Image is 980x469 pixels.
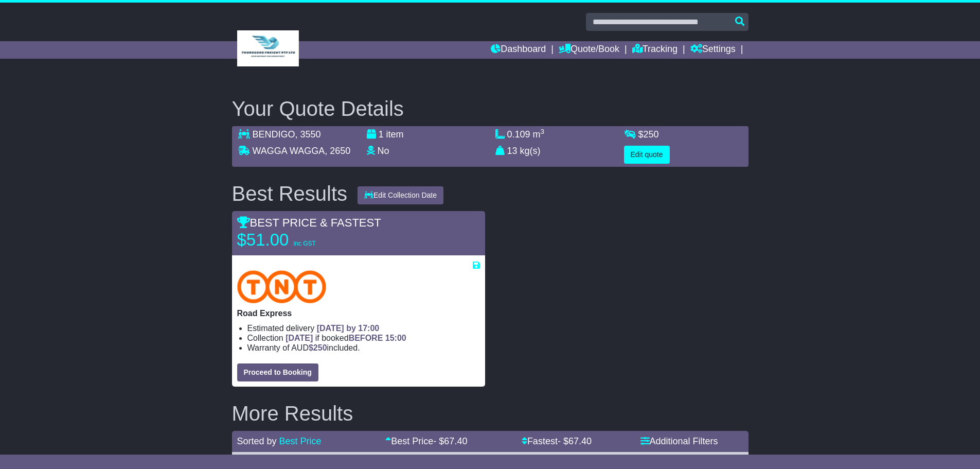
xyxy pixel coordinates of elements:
[507,129,530,140] span: 0.109
[379,129,384,140] span: 1
[227,182,353,205] div: Best Results
[640,436,718,446] a: Additional Filters
[232,97,749,120] h2: Your Quote Details
[690,41,736,59] a: Settings
[286,334,406,342] span: if booked
[433,436,467,446] span: - $
[358,186,443,204] button: Edit Collection Date
[349,334,383,342] span: BEFORE
[632,41,678,59] a: Tracking
[295,129,321,140] span: , 3550
[253,129,295,140] span: BENDIGO
[237,308,480,318] p: Road Express
[386,129,404,140] span: item
[237,230,366,250] p: $51.00
[232,402,749,425] h2: More Results
[624,146,670,164] button: Edit quote
[294,240,316,247] span: inc GST
[491,41,546,59] a: Dashboard
[279,436,322,446] a: Best Price
[313,343,327,352] span: 250
[247,343,480,353] li: Warranty of AUD included.
[507,146,518,156] span: 13
[385,334,406,342] span: 15:00
[378,146,389,156] span: No
[317,324,380,333] span: [DATE] by 17:00
[325,146,350,156] span: , 2650
[520,146,541,156] span: kg(s)
[568,436,592,446] span: 67.40
[522,436,592,446] a: Fastest- $67.40
[253,146,325,156] span: WAGGA WAGGA
[247,323,480,333] li: Estimated delivery
[286,334,313,342] span: [DATE]
[558,436,592,446] span: - $
[385,436,467,446] a: Best Price- $67.40
[644,129,659,140] span: 250
[237,270,327,303] img: TNT Domestic: Road Express
[237,436,277,446] span: Sorted by
[533,129,545,140] span: m
[309,343,327,352] span: $
[541,128,545,135] sup: 3
[247,333,480,343] li: Collection
[237,216,381,229] span: BEST PRICE & FASTEST
[559,41,619,59] a: Quote/Book
[237,363,318,381] button: Proceed to Booking
[638,129,659,140] span: $
[444,436,467,446] span: 67.40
